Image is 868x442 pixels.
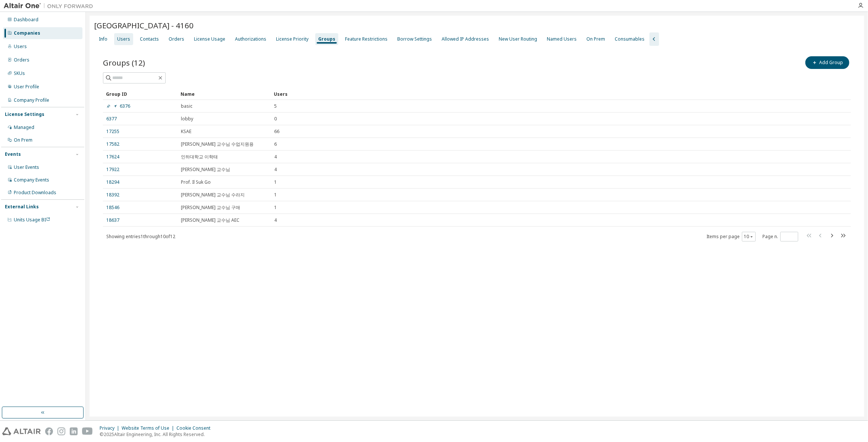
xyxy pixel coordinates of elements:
button: 10 [744,234,754,240]
a: 17582 [106,141,119,147]
div: Users [274,88,830,100]
div: Company Profile [14,97,49,103]
a: 6376 [106,103,130,109]
span: 66 [274,129,279,135]
img: youtube.svg [82,427,93,435]
span: basic [181,103,192,109]
div: Privacy [100,425,122,431]
img: altair_logo.svg [2,427,41,435]
button: Add Group [805,56,849,69]
a: 17624 [106,154,119,160]
div: Borrow Settings [397,36,432,42]
div: Dashboard [14,17,38,23]
div: User Profile [14,84,39,90]
span: lobby [181,116,193,122]
span: [PERSON_NAME] 교수님 수라지 [181,192,245,198]
div: Users [117,36,130,42]
img: facebook.svg [45,427,53,435]
a: 6377 [106,116,117,122]
div: Groups [318,36,335,42]
a: 17922 [106,167,119,173]
span: 4 [274,217,277,223]
div: SKUs [14,70,25,76]
span: Showing entries 1 through 10 of 12 [106,233,175,240]
div: Website Terms of Use [122,425,176,431]
div: Contacts [140,36,159,42]
div: External Links [5,204,39,210]
div: Feature Restrictions [345,36,388,42]
span: [PERSON_NAME] 교수님 AEC [181,217,239,223]
img: linkedin.svg [70,427,78,435]
a: 18392 [106,192,119,198]
a: 18294 [106,179,119,185]
span: 5 [274,103,277,109]
span: [GEOGRAPHIC_DATA] - 4160 [94,20,194,31]
div: License Settings [5,111,44,117]
a: 18637 [106,217,119,223]
div: Product Downloads [14,190,56,196]
span: 4 [274,154,277,160]
div: Managed [14,124,34,130]
div: Orders [169,36,184,42]
div: Name [181,88,268,100]
div: On Prem [586,36,605,42]
span: Prof. Il Suk Go [181,179,211,185]
div: New User Routing [499,36,537,42]
span: [PERSON_NAME] 교수님 수업지원용 [181,141,254,147]
span: 1 [274,179,277,185]
img: instagram.svg [57,427,65,435]
div: User Events [14,164,39,170]
span: [PERSON_NAME] 교수님 [181,167,230,173]
div: Group ID [106,88,175,100]
img: Altair One [4,2,97,10]
div: Orders [14,57,29,63]
span: [PERSON_NAME] 교수님 구매 [181,205,240,211]
div: License Usage [194,36,225,42]
div: Company Events [14,177,49,183]
span: 4 [274,167,277,173]
span: 6 [274,141,277,147]
div: Named Users [547,36,577,42]
div: Allowed IP Addresses [442,36,489,42]
div: License Priority [276,36,308,42]
div: Cookie Consent [176,425,215,431]
p: © 2025 Altair Engineering, Inc. All Rights Reserved. [100,431,215,438]
div: Authorizations [235,36,266,42]
span: 인하대학교 이학태 [181,154,218,160]
span: Page n. [762,232,798,241]
a: 18546 [106,205,119,211]
div: Events [5,151,21,157]
div: Companies [14,30,40,36]
span: Units Usage BI [14,217,50,223]
span: Items per page [706,232,756,241]
span: 1 [274,192,277,198]
div: On Prem [14,137,32,143]
div: Consumables [615,36,645,42]
a: 17255 [106,129,119,135]
span: 0 [274,116,277,122]
div: Info [99,36,107,42]
span: Groups (12) [103,57,145,68]
div: Users [14,44,27,50]
span: KSAE [181,129,191,135]
span: 1 [274,205,277,211]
